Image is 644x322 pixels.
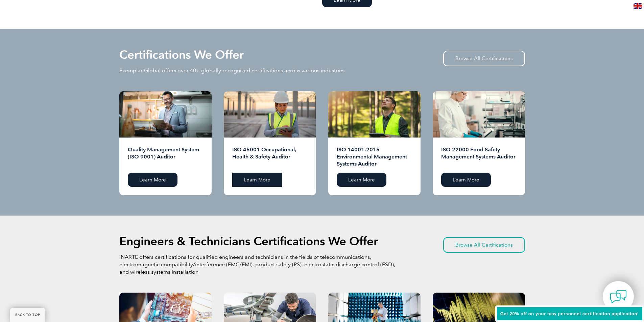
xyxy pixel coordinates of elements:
p: Exemplar Global offers over 40+ globally recognized certifications across various industries [119,67,344,74]
span: Get 20% off on your new personnel certification application! [500,311,639,316]
p: iNARTE offers certifications for qualified engineers and technicians in the fields of telecommuni... [119,253,397,276]
a: Learn More [441,173,491,187]
a: Learn More [337,173,386,187]
a: Browse All Certifications [443,237,525,253]
h2: Certifications We Offer [119,49,244,60]
h2: Quality Management System (ISO 9001) Auditor [128,146,203,168]
img: en [634,3,642,9]
h2: Engineers & Technicians Certifications We Offer [119,236,378,247]
a: BACK TO TOP [10,308,45,322]
a: Learn More [128,173,177,187]
h2: ISO 22000 Food Safety Management Systems Auditor [441,146,517,168]
a: Browse All Certifications [443,51,525,66]
h2: ISO 14001:2015 Environmental Management Systems Auditor [337,146,412,168]
a: Learn More [232,173,282,187]
h2: ISO 45001 Occupational, Health & Safety Auditor [232,146,308,168]
img: contact-chat.png [610,288,627,305]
